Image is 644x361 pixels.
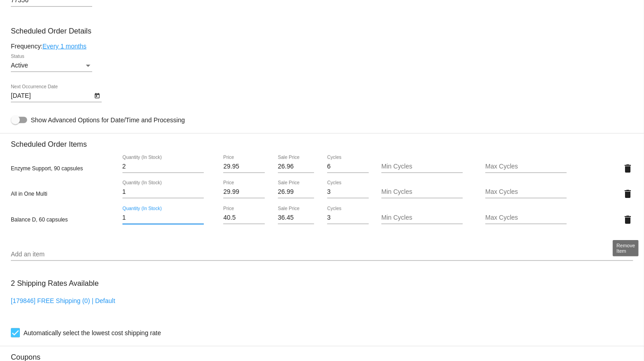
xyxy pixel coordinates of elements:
input: Max Cycles [485,163,567,170]
h3: 2 Shipping Rates Available [11,274,99,293]
input: Price [223,214,265,221]
input: Sale Price [278,188,314,196]
span: All in One Multi [11,191,47,197]
input: Next Occurrence Date [11,92,92,100]
a: Every 1 months [42,43,86,50]
input: Cycles [327,163,369,170]
input: Price [223,163,265,170]
mat-icon: delete [622,214,633,225]
input: Quantity (In Stock) [122,188,204,196]
div: Frequency: [11,43,633,50]
span: Show Advanced Options for Date/Time and Processing [31,116,185,125]
mat-select: Status [11,62,92,69]
input: Sale Price [278,214,314,221]
button: Open calendar [92,91,102,100]
input: Quantity (In Stock) [122,163,204,170]
h3: Scheduled Order Items [11,133,633,149]
input: Min Cycles [381,214,463,221]
input: Min Cycles [381,188,463,196]
input: Cycles [327,188,369,196]
input: Add an item [11,251,633,258]
input: Cycles [327,214,369,221]
input: Max Cycles [485,214,567,221]
a: [179846] FREE Shipping (0) | Default [11,297,115,304]
span: Enzyme Support, 90 capsules [11,165,83,172]
mat-icon: delete [622,163,633,174]
span: Automatically select the lowest cost shipping rate [24,327,161,338]
input: Sale Price [278,163,314,170]
span: Balance D, 60 capsules [11,217,68,223]
input: Quantity (In Stock) [122,214,204,221]
input: Price [223,188,265,196]
h3: Scheduled Order Details [11,27,633,35]
mat-icon: delete [622,188,633,199]
input: Min Cycles [381,163,463,170]
span: Active [11,62,28,69]
input: Max Cycles [485,188,567,196]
